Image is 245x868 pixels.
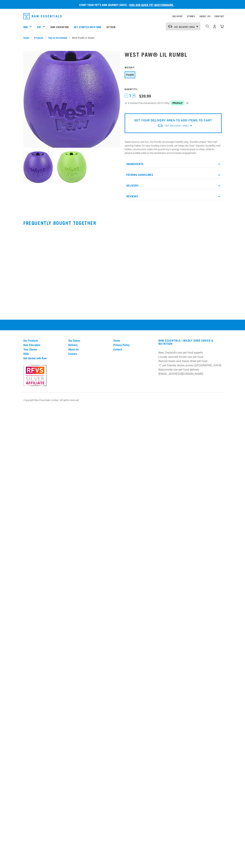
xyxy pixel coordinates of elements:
img: 91vjngt Ls L AC SL1500 [23,51,120,148]
h3: RAW ESSENTIALS | Wildly Good Advice & Nutrition [158,339,222,345]
a: Terms [113,339,154,342]
button: - [125,94,128,97]
p: Feeding Guidelines [125,171,222,179]
img: Raw Essentials Logo [23,13,62,19]
span: 1 [129,94,131,98]
a: Stores [187,16,195,17]
a: Vethub [104,20,118,34]
span: Purple [126,73,134,76]
a: Our Products [23,339,64,342]
a: Get started with Raw [71,20,104,34]
a: Contact [215,16,224,17]
a: Raw Education [23,343,64,346]
p: Ingredients [125,160,222,168]
nav: dropdown navigation [21,12,224,21]
span: $10.00 [159,101,167,105]
a: Our Stores [68,339,109,342]
em: Copyright Raw Essentials Limited. All rights reserved. [23,399,79,401]
img: home-icon-1@2x.png [206,25,209,28]
a: Get started with Raw [23,356,64,360]
img: rfvs.png [22,364,48,387]
span: Set Delivery Area [165,125,189,127]
img: 91vjngt Ls L AC SL1500 [23,151,53,183]
img: user.png [213,25,216,28]
a: Your Stories [23,348,64,351]
a: Cat [37,25,41,29]
p: Super bouncy and fun, the Rumbl, encourages healthy play. Rumbl's unique “fish trap” opening make... [125,140,222,155]
a: Dog [23,25,28,29]
p: Delivery [125,181,222,189]
a: About Us [200,16,210,17]
a: Raw Education [48,20,71,34]
div: $39.99 [139,94,151,98]
a: Home [23,36,31,39]
a: Careers [68,352,109,355]
p: SET YOUR DELIVERY AREA TO ADD ITEMS TO CART [134,118,212,123]
a: Products [32,36,45,39]
p: New Zealand's raw pet food experts Locally sourced frozen raw pet food Natural treats and freeze ... [158,351,222,376]
h3: Weight: [125,66,222,69]
a: About Us [68,348,109,351]
h2: Frequently bought together [23,220,222,225]
img: van-moving.png [157,124,163,127]
nav: breadcrumbs [23,36,222,39]
div: or 4 interest-free instalments of by [125,101,222,105]
h1: West Paw® Lil Rumbl [125,51,222,57]
a: Delivery [172,16,183,17]
a: Delivery [68,343,109,346]
a: FAQs [23,352,64,355]
span: Set Delivery Area [174,26,195,27]
p: Reviews [125,192,222,200]
button: Purple [125,71,135,78]
h3: Quantity: [125,88,222,90]
img: home-icon@2x.png [220,25,224,28]
button: + [132,94,136,97]
a: Toys & Enrichment [46,36,69,39]
img: Afterpay [170,101,184,105]
img: 81 O Kpy Xb8h L AC SL1500 [57,151,87,183]
a: Contact [113,348,154,351]
a: take our quick pet questionnaire. [129,4,174,5]
img: van-moving.png [168,25,173,28]
a: Privacy Policy [113,343,154,346]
